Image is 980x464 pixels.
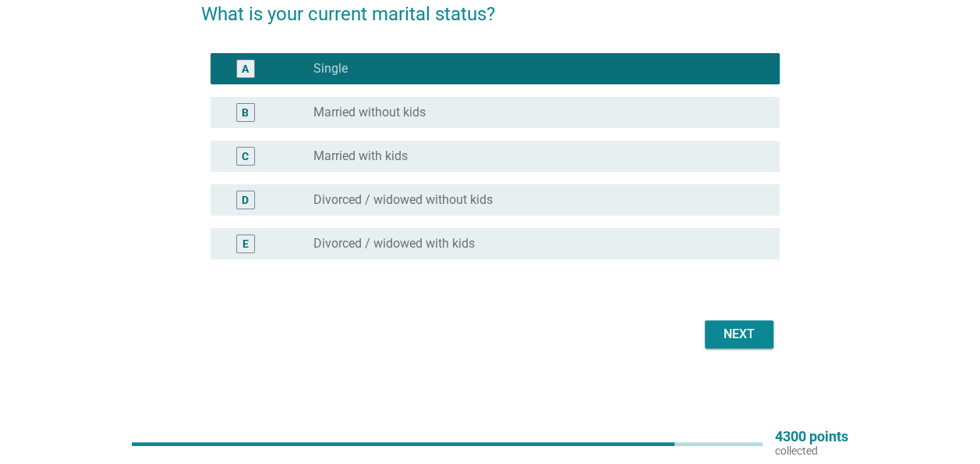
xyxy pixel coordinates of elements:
button: Next [705,320,773,348]
div: Next [717,325,761,344]
div: E [242,236,249,252]
label: Married with kids [313,148,408,164]
label: Divorced / widowed without kids [313,192,493,208]
label: Single [313,61,348,77]
div: D [242,192,249,209]
div: A [242,61,249,77]
div: B [242,105,249,121]
label: Married without kids [313,105,426,120]
label: Divorced / widowed with kids [313,236,475,252]
p: collected [775,444,848,458]
div: C [242,148,249,165]
p: 4300 points [775,430,848,444]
